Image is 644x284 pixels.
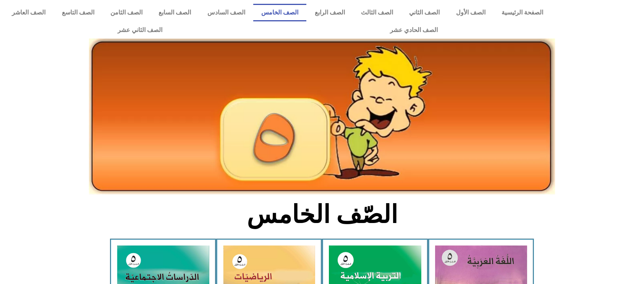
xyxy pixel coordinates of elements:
[53,4,102,21] a: الصف التاسع
[102,4,150,21] a: الصف الثامن
[4,21,276,39] a: الصف الثاني عشر
[4,4,53,21] a: الصف العاشر
[196,200,448,229] h2: الصّف الخامس
[276,21,552,39] a: الصف الحادي عشر
[150,4,199,21] a: الصف السابع
[401,4,448,21] a: الصف الثاني
[199,4,253,21] a: الصف السادس
[353,4,401,21] a: الصف الثالث
[306,4,353,21] a: الصف الرابع
[494,4,551,21] a: الصفحة الرئيسية
[253,4,306,21] a: الصف الخامس
[448,4,494,21] a: الصف الأول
